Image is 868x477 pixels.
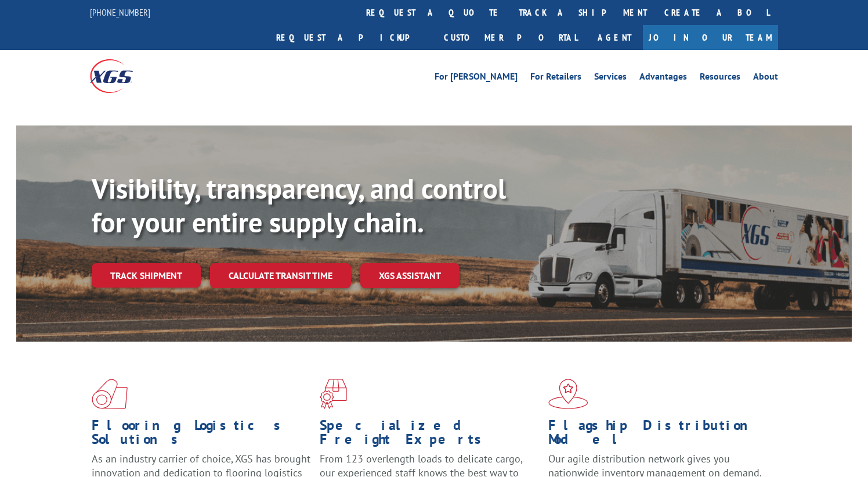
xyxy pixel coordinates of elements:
[90,6,150,18] a: [PHONE_NUMBER]
[435,25,586,50] a: Customer Portal
[267,25,435,50] a: Request a pickup
[320,418,539,452] h1: Specialized Freight Experts
[586,25,643,50] a: Agent
[92,379,128,409] img: xgs-icon-total-supply-chain-intelligence-red
[92,263,201,288] a: Track shipment
[92,170,506,240] b: Visibility, transparency, and control for your entire supply chain.
[643,25,778,50] a: Join Our Team
[700,72,740,85] a: Resources
[594,72,627,85] a: Services
[530,72,581,85] a: For Retailers
[639,72,687,85] a: Advantages
[548,379,588,409] img: xgs-icon-flagship-distribution-model-red
[92,418,311,452] h1: Flooring Logistics Solutions
[753,72,778,85] a: About
[360,263,460,288] a: XGS ASSISTANT
[548,418,768,452] h1: Flagship Distribution Model
[320,379,347,409] img: xgs-icon-focused-on-flooring-red
[210,263,351,288] a: Calculate transit time
[435,72,518,85] a: For [PERSON_NAME]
